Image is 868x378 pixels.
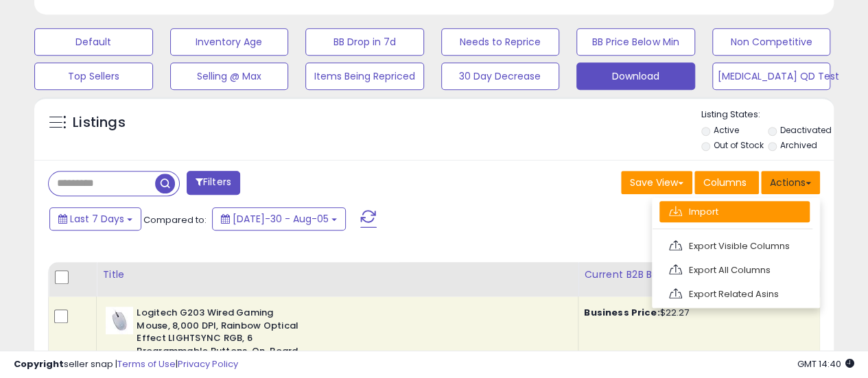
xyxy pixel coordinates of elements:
span: 2025-08-13 14:40 GMT [797,357,854,370]
a: Import [659,201,810,222]
button: Inventory Age [170,28,289,56]
label: Archived [780,139,817,151]
p: Listing States: [701,108,834,121]
button: Default [34,28,153,56]
button: Actions [761,171,820,194]
button: Non Competitive [712,28,831,56]
button: Columns [694,171,759,194]
button: Download [576,62,695,90]
label: Out of Stock [713,139,763,151]
button: Needs to Reprice [441,28,560,56]
div: $22.27 [584,307,809,319]
button: BB Price Below Min [576,28,695,56]
button: Save View [621,171,692,194]
button: [MEDICAL_DATA] QD Test [712,62,831,90]
button: Items Being Repriced [305,62,424,90]
a: Terms of Use [117,357,176,370]
div: Current B2B Buybox Price [584,268,814,282]
span: Columns [703,176,747,189]
label: Deactivated [780,124,832,136]
span: [DATE]-30 - Aug-05 [233,212,329,226]
a: Privacy Policy [178,357,238,370]
button: Filters [187,171,240,195]
button: Last 7 Days [49,207,141,231]
button: Selling @ Max [170,62,289,90]
img: 21ZdCGxvC-L._SL40_.jpg [106,307,133,334]
button: [DATE]-30 - Aug-05 [212,207,346,231]
span: Last 7 Days [70,212,124,226]
b: Business Price: [584,306,659,319]
span: Compared to: [143,213,207,226]
button: BB Drop in 7d [305,28,424,56]
div: Title [102,268,572,282]
h5: Listings [73,113,126,132]
div: seller snap | | [14,358,238,371]
a: Export Visible Columns [659,235,810,257]
a: Export Related Asins [659,283,810,305]
button: 30 Day Decrease [441,62,560,90]
button: Top Sellers [34,62,153,90]
strong: Copyright [14,357,64,370]
a: Export All Columns [659,259,810,281]
label: Active [713,124,738,136]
